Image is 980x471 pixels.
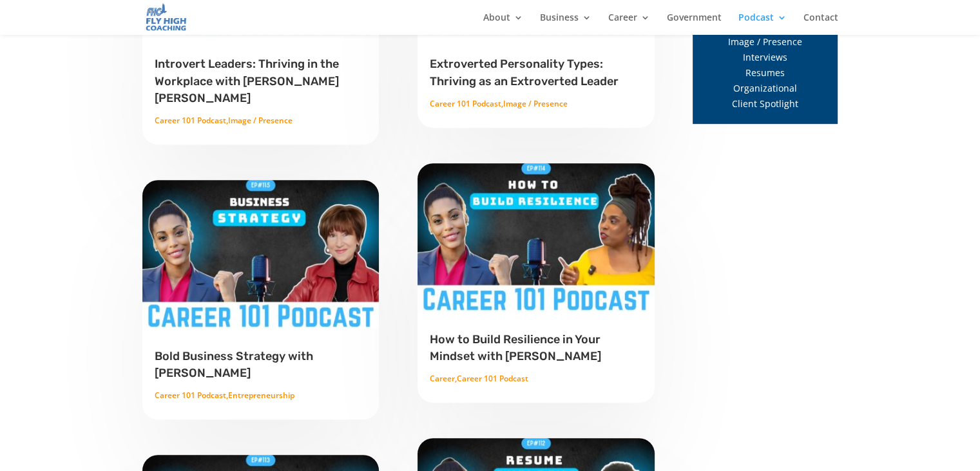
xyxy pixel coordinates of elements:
[483,13,523,35] a: About
[142,179,380,328] img: Bold Business Strategy with Dr. Frumi Barr
[155,115,226,126] a: Career 101 Podcast
[228,115,293,126] a: Image / Presence
[430,373,455,384] a: Career
[228,390,294,401] a: Entrepreneurship
[430,57,619,88] a: Extroverted Personality Types: Thriving as an Extroverted Leader
[430,98,501,109] a: Career 101 Podcast
[145,3,187,32] img: Fly High Coaching
[155,388,367,403] p: ,
[540,13,591,35] a: Business
[743,51,787,63] a: Interviews
[155,113,367,128] p: ,
[155,349,313,380] a: Bold Business Strategy with [PERSON_NAME]
[155,390,226,401] a: Career 101 Podcast
[430,371,642,386] p: ,
[457,373,528,384] a: Career 101 Podcast
[732,97,798,110] a: Client Spotlight
[738,13,787,35] a: Podcast
[733,82,797,94] a: Organizational
[745,66,785,79] a: Resumes
[728,35,802,48] a: Image / Presence
[430,332,601,363] a: How to Build Resilience in Your Mindset with [PERSON_NAME]
[155,57,339,105] a: Introvert Leaders: Thriving in the Workplace with [PERSON_NAME] [PERSON_NAME]
[430,96,642,112] p: ,
[803,13,838,35] a: Contact
[608,13,650,35] a: Career
[503,98,568,109] a: Image / Presence
[667,13,722,35] a: Government
[417,163,655,312] img: How to Build Resilience in Your Mindset with Alethea Felton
